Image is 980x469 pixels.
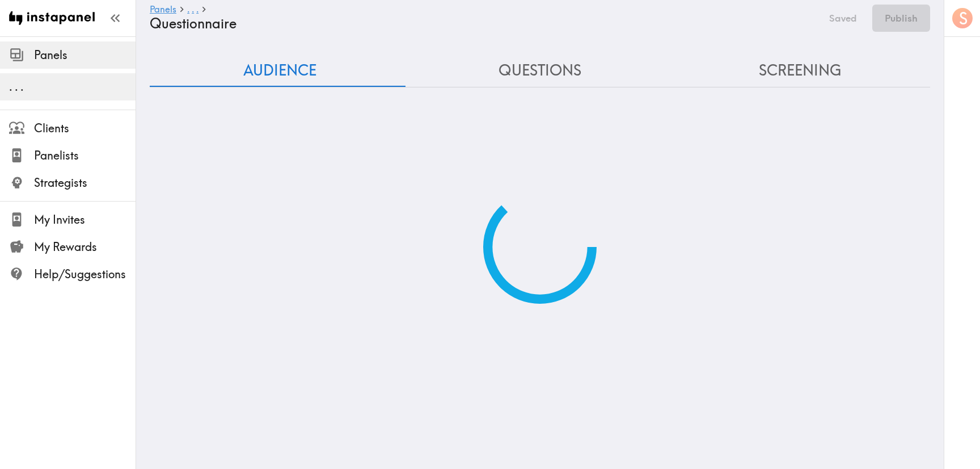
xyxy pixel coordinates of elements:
[34,120,136,136] span: Clients
[187,3,189,15] span: .
[34,47,136,63] span: Panels
[34,266,136,282] span: Help/Suggestions
[150,15,814,32] h4: Questionnaire
[196,3,198,15] span: .
[15,79,18,94] span: .
[34,239,136,255] span: My Rewards
[187,5,198,15] a: ...
[951,7,974,30] button: S
[150,5,176,15] a: Panels
[34,175,136,191] span: Strategists
[959,9,968,28] span: S
[670,55,930,87] button: Screening
[150,55,930,87] div: Questionnaire Audience/Questions/Screening Tab Navigation
[192,3,194,15] span: .
[9,79,12,94] span: .
[150,55,410,87] button: Audience
[20,79,24,94] span: .
[410,55,670,87] button: Questions
[34,212,136,228] span: My Invites
[34,148,136,164] span: Panelists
